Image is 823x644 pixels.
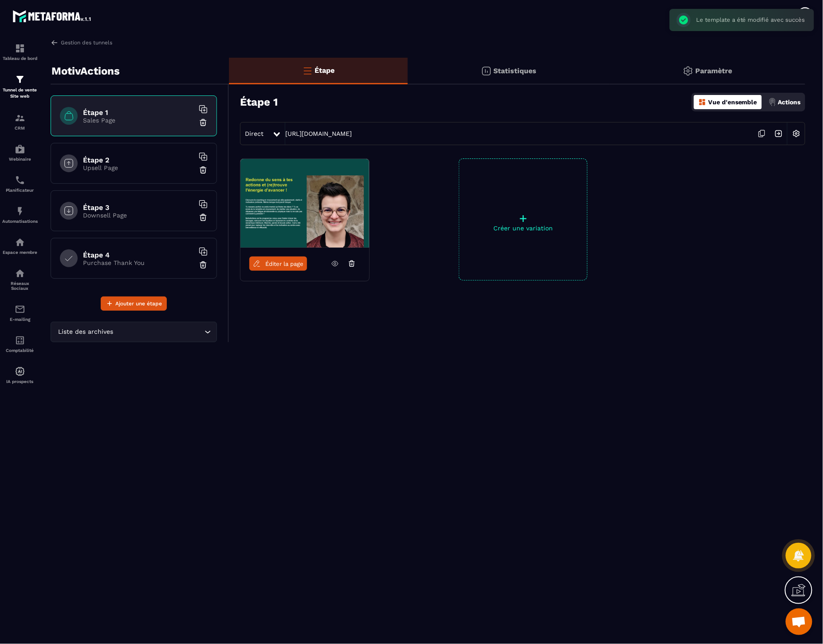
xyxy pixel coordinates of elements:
[199,166,208,174] img: trash
[51,39,59,47] img: arrow
[770,125,787,142] img: arrow-next.bcc2205e.svg
[2,87,38,99] p: Tunnel de vente Site web
[2,379,38,384] p: IA prospects
[302,65,313,76] img: bars-o.4a397970.svg
[83,108,194,117] h6: Étape 1
[15,237,25,248] img: automations
[2,168,38,199] a: schedulerschedulerPlanificateur
[15,144,25,154] img: automations
[15,366,25,377] img: automations
[15,268,25,279] img: social-network
[683,66,693,76] img: setting-gr.5f69749f.svg
[2,56,38,61] p: Tableau de bord
[2,219,38,224] p: Automatisations
[768,98,776,106] img: actions.d6e523a2.png
[240,96,278,108] h3: Étape 1
[788,125,805,142] img: setting-w.858f3a88.svg
[199,118,208,127] img: trash
[240,159,369,248] img: image
[83,251,194,259] h6: Étape 4
[2,281,38,291] p: Réseaux Sociaux
[265,261,303,267] span: Éditer la page
[83,212,194,219] p: Downsell Page
[2,137,38,168] a: automationsautomationsWebinaire
[83,117,194,124] p: Sales Page
[2,199,38,230] a: automationsautomationsAutomatisations
[83,156,194,164] h6: Étape 2
[285,130,352,137] a: [URL][DOMAIN_NAME]
[698,98,706,106] img: dashboard-orange.40269519.svg
[2,250,38,255] p: Espace membre
[2,106,38,137] a: formationformationCRM
[51,322,217,342] div: Search for option
[315,66,335,75] p: Étape
[494,67,537,75] p: Statistiques
[245,130,264,137] span: Direct
[15,206,25,217] img: automations
[2,297,38,328] a: emailemailE-mailing
[56,327,115,337] span: Liste des archives
[2,157,38,162] p: Webinaire
[2,230,38,261] a: automationsautomationsEspace membre
[15,113,25,123] img: formation
[15,43,25,54] img: formation
[2,328,38,360] a: accountantaccountantComptabilité
[778,99,801,106] p: Actions
[2,126,38,130] p: CRM
[459,225,587,232] p: Créer une variation
[2,67,38,106] a: formationformationTunnel de vente Site web
[115,299,162,308] span: Ajouter une étape
[708,99,757,106] p: Vue d'ensemble
[15,335,25,346] img: accountant
[15,74,25,85] img: formation
[15,304,25,315] img: email
[2,36,38,67] a: formationformationTableau de bord
[15,175,25,186] img: scheduler
[786,608,812,635] div: Ouvrir le chat
[696,67,732,75] p: Paramètre
[12,8,92,24] img: logo
[2,261,38,297] a: social-networksocial-networkRéseaux Sociaux
[51,62,120,80] p: MotivActions
[51,39,112,47] a: Gestion des tunnels
[83,164,194,171] p: Upsell Page
[2,317,38,322] p: E-mailing
[83,203,194,212] h6: Étape 3
[101,296,167,311] button: Ajouter une étape
[2,188,38,193] p: Planificateur
[115,327,202,337] input: Search for option
[199,261,208,269] img: trash
[459,212,587,225] p: +
[83,259,194,266] p: Purchase Thank You
[2,348,38,353] p: Comptabilité
[249,257,307,271] a: Éditer la page
[199,213,208,222] img: trash
[481,66,492,76] img: stats.20deebd0.svg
